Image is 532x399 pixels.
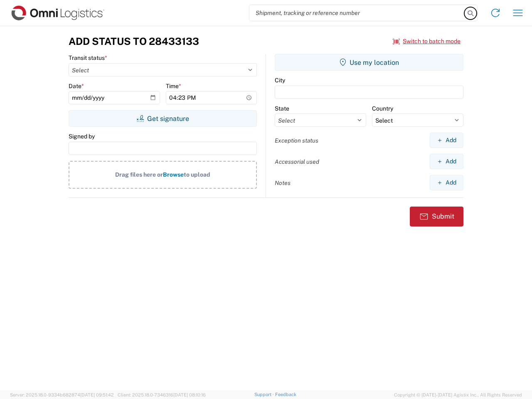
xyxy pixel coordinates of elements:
[10,392,114,397] span: Server: 2025.18.0-9334b682874
[163,171,184,178] span: Browse
[275,76,285,84] label: City
[69,110,257,127] button: Get signature
[254,392,275,397] a: Support
[115,171,163,178] span: Drag files here or
[173,392,206,397] span: [DATE] 08:10:16
[275,158,319,165] label: Accessorial used
[69,54,107,62] label: Transit status
[393,34,461,48] button: Switch to batch mode
[118,392,206,397] span: Client: 2025.18.0-7346316
[166,82,181,90] label: Time
[249,5,465,21] input: Shipment, tracking or reference number
[430,175,463,190] button: Add
[394,391,522,399] span: Copyright © [DATE]-[DATE] Agistix Inc., All Rights Reserved
[69,133,95,140] label: Signed by
[69,35,199,47] h3: Add Status to 28433133
[430,154,463,169] button: Add
[275,105,289,112] label: State
[275,392,296,397] a: Feedback
[275,137,318,144] label: Exception status
[275,179,291,187] label: Notes
[410,207,463,227] button: Submit
[430,133,463,148] button: Add
[275,54,463,71] button: Use my location
[69,82,84,90] label: Date
[184,171,210,178] span: to upload
[372,105,393,112] label: Country
[80,392,114,397] span: [DATE] 09:51:42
